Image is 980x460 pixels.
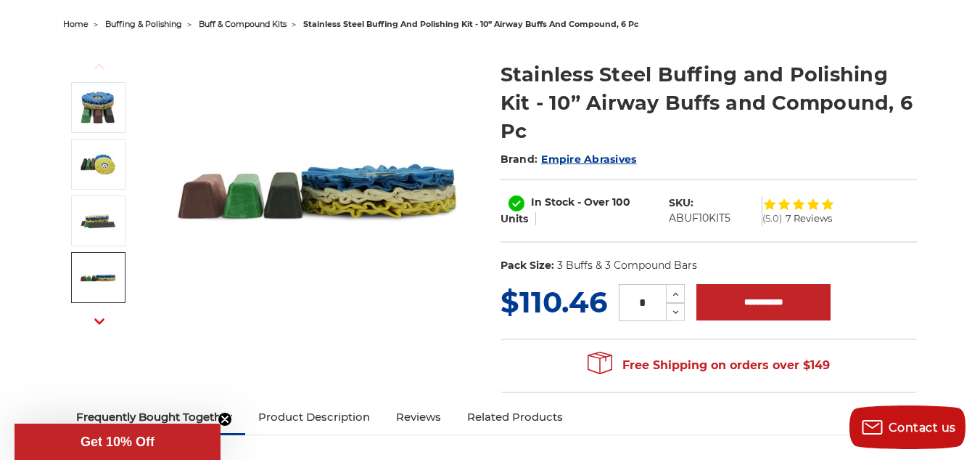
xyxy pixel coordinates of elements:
[577,195,609,209] span: - Over
[303,19,639,29] span: stainless steel buffing and polishing kit - 10” airway buffs and compound, 6 pc
[105,19,182,29] a: buffing & polishing
[762,214,782,223] span: (5.0)
[612,195,630,209] span: 100
[245,401,383,433] a: Product Description
[501,60,917,145] h1: Stainless Steel Buffing and Polishing Kit - 10” Airway Buffs and Compound, 6 Pc
[786,214,832,223] span: 7 Reviews
[63,19,88,29] a: home
[63,401,245,433] a: Frequently Bought Together
[501,153,538,166] span: Brand:
[80,146,116,182] img: Stainless Steel 10 inch airway buff and polishing compound kit
[849,405,965,449] button: Contact us
[889,421,956,435] span: Contact us
[557,258,697,273] dd: 3 Buffs & 3 Compound Bars
[669,195,693,211] dt: SKU:
[80,203,116,239] img: Stainless Steel Buffing and Polishing Kit - 10” Airway Buffs and Compound, 6 Pc
[588,351,830,380] span: Free Shipping on orders over $149
[81,435,155,449] span: Get 10% Off
[454,401,576,433] a: Related Products
[531,195,575,209] span: In Stock
[15,424,221,460] div: Get 10% OffClose teaser
[383,401,454,433] a: Reviews
[82,51,117,82] button: Previous
[501,284,607,320] span: $110.46
[199,19,287,29] a: buff & compound kits
[541,153,636,166] a: Empire Abrasives
[82,306,117,337] button: Next
[501,212,528,225] span: Units
[218,412,232,427] button: Close teaser
[501,258,554,273] dt: Pack Size:
[669,211,730,226] dd: ABUF10KIT5
[80,89,116,126] img: 10 inch airway buff and polishing compound kit for stainless steel
[80,259,116,296] img: Stainless Steel Buffing and Polishing Kit - 10” Airway Buffs and Compound, 6 Pc
[173,45,463,336] img: 10 inch airway buff and polishing compound kit for stainless steel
